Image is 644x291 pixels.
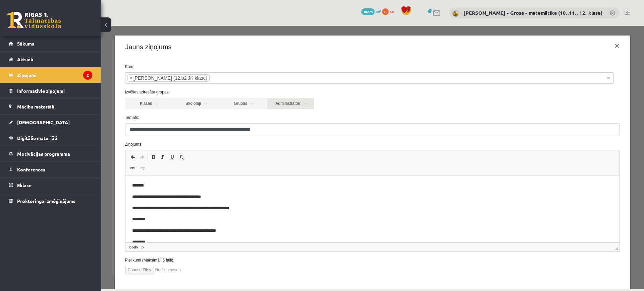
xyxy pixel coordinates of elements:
[376,8,381,14] span: mP
[508,11,524,29] button: ×
[464,9,602,16] a: [PERSON_NAME] - Grosa - matemātika (10.,11., 12. klase)
[9,99,92,114] a: Mācību materiāli
[9,83,92,98] a: Informatīvie ziņojumi
[9,115,92,130] a: [DEMOGRAPHIC_DATA]
[452,10,459,17] img: Laima Tukāne - Grosa - matemātika (10.,11., 12. klase)
[17,103,54,110] span: Mācību materiāli
[17,151,70,157] span: Motivācijas programma
[7,12,61,28] a: Rīgas 1. Tālmācības vidusskola
[17,83,92,98] legend: Informatīvie ziņojumi
[28,138,37,147] a: Saite (vadīšanas taustiņš+K)
[24,72,71,83] a: Klases
[17,41,34,47] span: Sākums
[514,221,518,224] span: Mērogot
[7,7,487,134] body: Bagātinātā teksta redaktors, wiswyg-editor-47363758062920-1756878751-769
[17,166,45,172] span: Konferences
[9,177,92,193] a: Eklase
[25,16,71,26] h4: Jauns ziņojums
[17,67,92,83] legend: Ziņojumi
[40,218,45,224] a: p elements
[19,231,524,237] label: Pielikumi (Maksimāli 5 faili):
[17,198,75,204] span: Proktoringa izmēģinājums
[9,130,92,146] a: Digitālie materiāli
[9,36,92,51] a: Sākums
[9,67,92,83] a: Ziņojumi2
[361,8,375,15] span: 30271
[361,8,381,14] a: 30271 mP
[25,150,519,217] iframe: Bagātinātā teksta redaktors, wiswyg-editor-47363758062920-1756878751-769
[27,49,109,56] li: Tomass Kuks (12.b2 JK klase)
[72,72,119,83] a: Skolotāji
[390,8,394,14] span: xp
[37,138,46,147] a: Atsaistīt
[48,127,57,136] a: Treknraksts (vadīšanas taustiņš+B)
[19,38,524,44] label: Kam:
[382,8,397,14] a: 0 xp
[28,218,39,224] a: body elements
[17,56,33,62] span: Aktuāli
[19,116,524,122] label: Ziņojums:
[19,89,524,95] label: Temats:
[17,182,32,188] span: Eklase
[9,146,92,161] a: Motivācijas programma
[506,49,509,56] span: Noņemt visus vienumus
[19,63,524,69] label: Izvēlies adresātu grupas:
[9,52,92,67] a: Aktuāli
[37,127,46,136] a: Atkārtot (vadīšanas taustiņš+Y)
[166,72,213,83] a: Administratori
[57,127,67,136] a: Slīpraksts (vadīšanas taustiņš+I)
[382,8,389,15] span: 0
[28,127,37,136] a: Atcelt (vadīšanas taustiņš+Z)
[119,72,166,83] a: Grupas
[17,119,70,125] span: [DEMOGRAPHIC_DATA]
[17,135,57,141] span: Digitālie materiāli
[9,193,92,209] a: Proktoringa izmēģinājums
[83,71,92,80] i: 2
[9,162,92,177] a: Konferences
[67,127,76,136] a: Pasvītrojums (vadīšanas taustiņš+U)
[76,127,86,136] a: Noņemt stilus
[29,49,32,56] span: ×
